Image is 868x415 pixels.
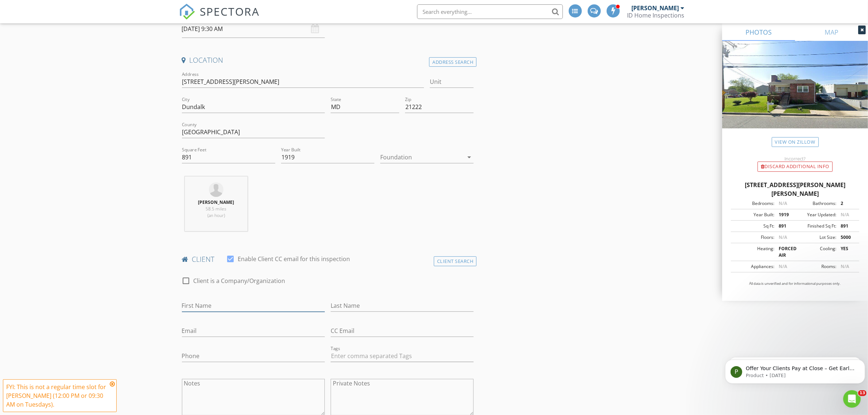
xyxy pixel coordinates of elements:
h4: Location [182,55,474,65]
input: Select date [182,20,325,38]
span: (an hour) [207,212,225,218]
div: Finished Sq Ft: [795,223,836,229]
div: FYI: This is not a regular time slot for [PERSON_NAME] (12:00 PM or 09:30 AM on Tuesdays). [6,383,108,409]
div: Appliances: [733,263,774,270]
i: arrow_drop_down [465,153,474,162]
div: YES [836,245,857,259]
a: SPECTORA [179,10,260,25]
div: Lot Size: [795,234,836,241]
div: Cooling: [795,245,836,259]
span: N/A [841,263,849,269]
p: All data is unverified and for informational purposes only. [731,281,859,286]
h4: client [182,255,474,264]
div: Floors: [733,234,774,241]
div: [PERSON_NAME] [632,4,679,12]
div: 891 [774,223,795,229]
a: PHOTOS [722,23,795,41]
div: 5000 [836,234,857,241]
div: Client Search [434,256,477,266]
img: streetview [722,41,868,146]
img: The Best Home Inspection Software - Spectora [179,4,195,20]
iframe: Intercom notifications message [722,344,868,395]
input: Search everything... [417,4,563,19]
div: Discard Additional info [758,162,833,172]
div: Incorrect? [722,156,868,162]
div: Year Built: [733,212,774,218]
div: 1919 [774,212,795,218]
div: Bedrooms: [733,200,774,207]
span: 13 [858,390,867,396]
label: Enable Client CC email for this inspection [238,255,350,263]
iframe: Intercom live chat [843,390,861,408]
div: [STREET_ADDRESS][PERSON_NAME][PERSON_NAME] [731,181,859,198]
div: Sq Ft: [733,223,774,229]
div: FORCED AIR [774,245,795,259]
div: Address Search [429,57,476,67]
img: default-user-f0147aede5fd5fa78ca7ade42f37bd4542148d508eef1c3d3ea960f66861d68b.jpg [209,182,223,197]
a: View on Zillow [772,137,819,147]
span: N/A [779,200,787,206]
span: N/A [841,212,849,218]
strong: [PERSON_NAME] [198,199,234,205]
div: ID Home Inspections [627,12,685,19]
div: Heating: [733,245,774,259]
label: Client is a Company/Organization [194,277,285,284]
span: 58.5 miles [206,206,226,212]
div: 891 [836,223,857,229]
span: N/A [779,263,787,269]
div: 2 [836,200,857,207]
span: N/A [779,234,787,240]
div: Rooms: [795,263,836,270]
span: SPECTORA [200,4,260,19]
div: Bathrooms: [795,200,836,207]
div: Year Updated: [795,212,836,218]
a: MAP [795,23,868,41]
